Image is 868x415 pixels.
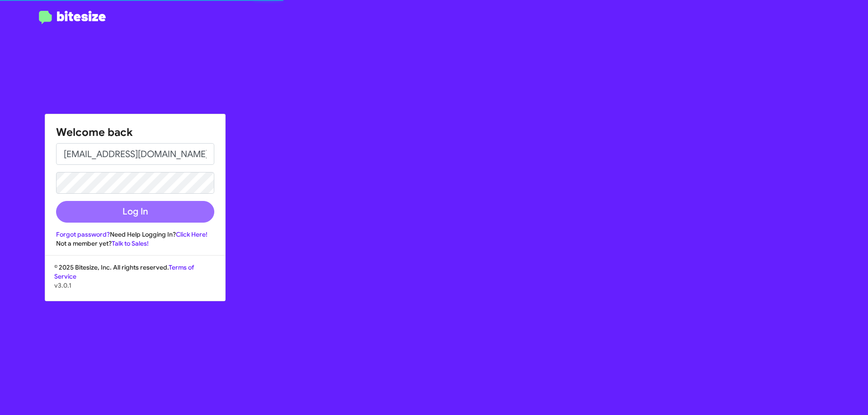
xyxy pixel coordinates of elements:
[56,230,110,238] a: Forgot password?
[56,125,214,140] h1: Welcome back
[176,230,208,238] a: Click Here!
[56,230,214,239] div: Need Help Logging In?
[45,263,225,301] div: © 2025 Bitesize, Inc. All rights reserved.
[112,239,149,247] a: Talk to Sales!
[56,239,214,248] div: Not a member yet?
[54,281,216,290] p: v3.0.1
[56,201,214,223] button: Log In
[56,143,214,165] input: Email address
